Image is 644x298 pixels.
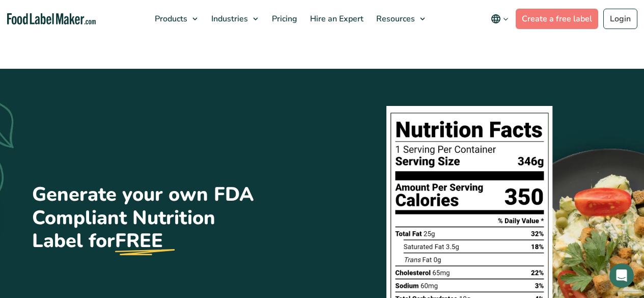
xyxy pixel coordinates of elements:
[208,13,249,24] span: Industries
[115,229,163,253] u: FREE
[307,13,365,24] span: Hire an Expert
[373,13,416,24] span: Resources
[516,9,598,29] a: Create a free label
[269,13,298,24] span: Pricing
[603,9,637,29] a: Login
[32,183,266,253] h1: Generate your own FDA Compliant Nutrition Label for
[609,263,634,288] div: Open Intercom Messenger
[152,13,188,24] span: Products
